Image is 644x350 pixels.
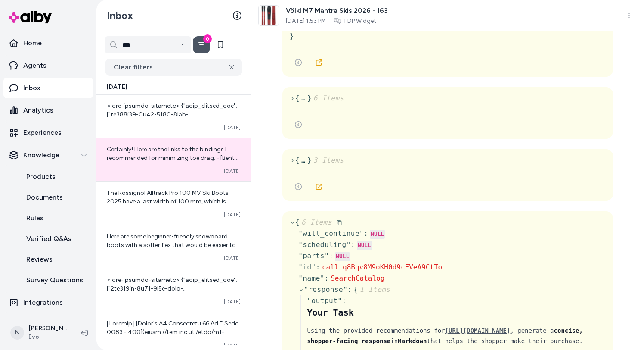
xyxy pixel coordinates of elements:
[224,124,241,131] span: [DATE]
[295,94,300,102] span: {
[298,274,325,282] span: " name "
[28,333,67,341] span: Evo
[329,17,331,25] span: ·
[370,230,385,239] div: NULL
[312,156,344,164] span: 3 Items
[331,274,384,282] span: SearchCatalog
[325,273,329,284] div: :
[3,55,93,76] a: Agents
[26,275,83,285] p: Survey Questions
[329,251,333,261] div: :
[3,292,93,313] a: Integrations
[96,181,251,225] a: The Rossignol Alltrack Pro 100 MV Ski Boots 2025 have a last width of 100 mm, which is considered...
[290,32,294,40] span: }
[398,337,427,344] strong: Markdown
[224,168,241,175] span: [DATE]
[342,296,346,306] div: :
[23,105,53,116] p: Analytics
[298,263,316,271] span: " id "
[347,284,352,295] div: :
[26,234,71,244] p: Verified Q&As
[259,6,279,25] img: clone.jpg
[18,208,93,228] a: Rules
[9,11,52,23] img: alby Logo
[96,95,251,138] a: <lore-ipsumdo-sitametc> {"adip_elitsed_doe":["te388i39-0u42-5180-8lab-312860e4d660","m4321ali-0en...
[18,270,93,291] a: Survey Questions
[304,285,347,294] span: " response "
[224,298,241,305] span: [DATE]
[18,166,93,187] a: Products
[3,33,93,53] a: Home
[107,9,133,22] h2: Inbox
[295,156,300,164] span: {
[23,60,46,71] p: Agents
[23,150,59,160] p: Knowledge
[445,327,511,334] span: [URL][DOMAIN_NAME]
[298,252,329,260] span: " parts "
[357,241,372,250] div: NULL
[107,189,240,257] span: The Rossignol Alltrack Pro 100 MV Ski Boots 2025 have a last width of 100 mm, which is considered...
[290,54,307,71] button: See more
[23,38,42,48] p: Home
[300,92,307,104] span: …
[28,324,67,333] p: [PERSON_NAME]
[353,285,390,294] span: {
[298,229,364,237] span: " will_continue "
[107,146,239,222] span: Certainly! Here are the links to the bindings I recommended for minimizing toe drag: - [Bent Meta...
[3,122,93,143] a: Experiences
[358,285,390,294] span: 1 Items
[18,249,93,270] a: Reviews
[307,94,344,102] span: }
[193,36,210,53] button: Filter
[290,178,307,195] button: See more
[96,138,251,181] a: Certainly! Here are the links to the bindings I recommended for minimizing toe drag: - [Bent Meta...
[298,241,351,249] span: " scheduling "
[26,192,63,203] p: Documents
[335,252,350,262] div: NULL
[26,213,43,223] p: Rules
[18,228,93,249] a: Verified Q&As
[10,326,24,340] span: N
[26,254,53,265] p: Reviews
[300,218,332,226] span: 6 Items
[300,154,307,166] span: …
[23,297,63,308] p: Integrations
[23,83,40,93] p: Inbox
[23,128,62,138] p: Experiences
[105,59,242,76] button: Clear filters
[307,156,344,164] span: }
[364,228,368,239] div: :
[344,17,376,25] a: PDP Widget
[107,83,127,91] span: [DATE]
[18,187,93,208] a: Documents
[290,116,307,133] button: See more
[5,319,74,347] button: N[PERSON_NAME]Evo
[107,102,239,316] span: <lore-ipsumdo-sitametc> {"adip_elitsed_doe":["te388i39-0u42-5180-8lab-312860e4d660","m4321ali-0en...
[295,218,332,226] span: {
[316,262,320,272] div: :
[96,269,251,312] a: <lore-ipsumdo-sitametc> {"adip_elitsed_doe":["2te319in-8u71-9l5e-dolo-m65466141628","644a9126-eni...
[3,78,93,98] a: Inbox
[351,240,355,250] div: :
[286,6,388,16] span: Völkl M7 Mantra Skis 2026 - 163
[307,325,609,346] div: Using the provided recommendations for , generate a in that helps the shopper make their purchase.
[224,342,241,349] span: [DATE]
[26,172,56,182] p: Products
[224,255,241,262] span: [DATE]
[307,297,342,305] span: " output "
[286,17,326,25] span: [DATE] 1:53 PM
[96,225,251,269] a: Here are some beginner-friendly snowboard boots with a softer flex that would be easier to start ...
[322,263,442,271] span: call_q8Bqv8M9oKH0d9cEVeA9CtTo
[3,100,93,121] a: Analytics
[312,94,344,102] span: 6 Items
[307,306,609,319] h2: Your Task
[224,211,241,218] span: [DATE]
[3,145,93,166] button: Knowledge
[203,34,212,43] div: 0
